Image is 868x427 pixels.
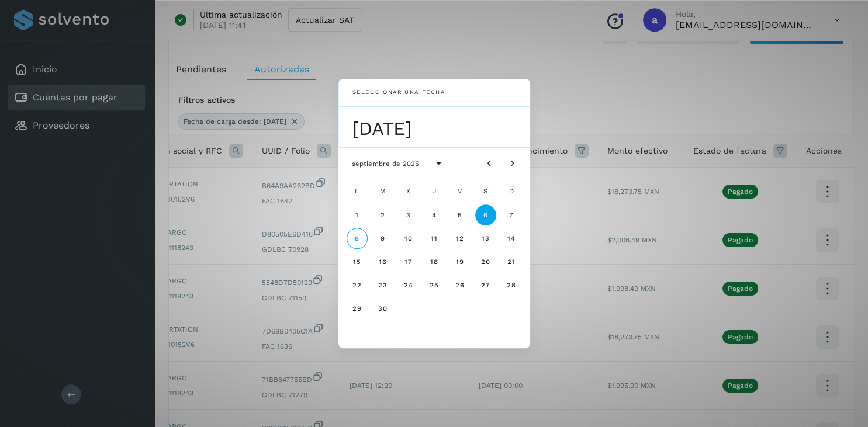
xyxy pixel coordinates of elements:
div: L [345,180,369,203]
button: viernes, 26 de septiembre de 2025 [449,275,471,296]
span: 6 [483,211,488,219]
button: martes, 23 de septiembre de 2025 [372,275,393,296]
button: lunes, 15 de septiembre de 2025 [347,251,368,272]
button: miércoles, 17 de septiembre de 2025 [398,251,419,272]
button: jueves, 18 de septiembre de 2025 [424,251,445,272]
button: martes, 2 de septiembre de 2025 [372,204,393,225]
div: Seleccionar una fecha [352,88,445,97]
button: jueves, 4 de septiembre de 2025 [424,204,445,225]
div: J [423,180,446,203]
button: martes, 30 de septiembre de 2025 [372,298,393,319]
div: M [371,180,395,203]
button: viernes, 12 de septiembre de 2025 [449,228,471,249]
button: miércoles, 10 de septiembre de 2025 [398,228,419,249]
span: 21 [507,258,516,266]
span: 28 [506,281,516,289]
span: 2 [380,211,385,219]
button: domingo, 7 de septiembre de 2025 [501,204,522,225]
span: 13 [481,234,490,242]
span: 29 [352,304,362,313]
button: septiembre de 2025 [342,153,428,174]
button: domingo, 28 de septiembre de 2025 [501,275,522,296]
div: D [500,180,523,203]
button: sábado, 13 de septiembre de 2025 [475,228,496,249]
button: lunes, 29 de septiembre de 2025 [347,298,368,319]
button: viernes, 19 de septiembre de 2025 [449,251,471,272]
span: septiembre de 2025 [351,159,419,168]
div: S [474,180,497,203]
span: 12 [455,234,464,242]
span: 1 [355,211,359,219]
button: miércoles, 3 de septiembre de 2025 [398,204,419,225]
button: martes, 16 de septiembre de 2025 [372,251,393,272]
span: 16 [378,258,387,266]
span: 14 [507,234,516,242]
span: 4 [431,211,437,219]
span: 3 [406,211,411,219]
button: domingo, 21 de septiembre de 2025 [501,251,522,272]
span: 11 [430,234,438,242]
button: Seleccionar año [428,153,449,174]
button: sábado, 27 de septiembre de 2025 [475,275,496,296]
button: jueves, 11 de septiembre de 2025 [424,228,445,249]
span: 10 [404,234,413,242]
span: 19 [455,258,464,266]
span: 5 [457,211,462,219]
button: miércoles, 24 de septiembre de 2025 [398,275,419,296]
button: sábado, 20 de septiembre de 2025 [475,251,496,272]
div: V [448,180,472,203]
button: domingo, 14 de septiembre de 2025 [501,228,522,249]
span: 23 [378,281,388,289]
button: martes, 9 de septiembre de 2025 [372,228,393,249]
button: Hoy, lunes, 8 de septiembre de 2025 [347,228,368,249]
span: 22 [352,281,362,289]
span: 26 [455,281,465,289]
span: 24 [403,281,413,289]
button: lunes, 22 de septiembre de 2025 [347,275,368,296]
span: 27 [480,281,490,289]
button: Mes siguiente [502,153,523,174]
span: 25 [429,281,439,289]
span: 18 [430,258,438,266]
button: jueves, 25 de septiembre de 2025 [424,275,445,296]
span: 17 [404,258,413,266]
span: 30 [378,304,388,313]
button: lunes, 1 de septiembre de 2025 [347,204,368,225]
span: 20 [480,258,490,266]
span: 15 [352,258,361,266]
span: 9 [380,234,385,242]
span: 8 [354,234,359,242]
span: 7 [509,211,514,219]
button: viernes, 5 de septiembre de 2025 [449,204,471,225]
button: sábado, 6 de septiembre de 2025 [475,204,496,225]
div: [DATE] [352,117,523,140]
div: X [397,180,420,203]
button: Mes anterior [479,153,500,174]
